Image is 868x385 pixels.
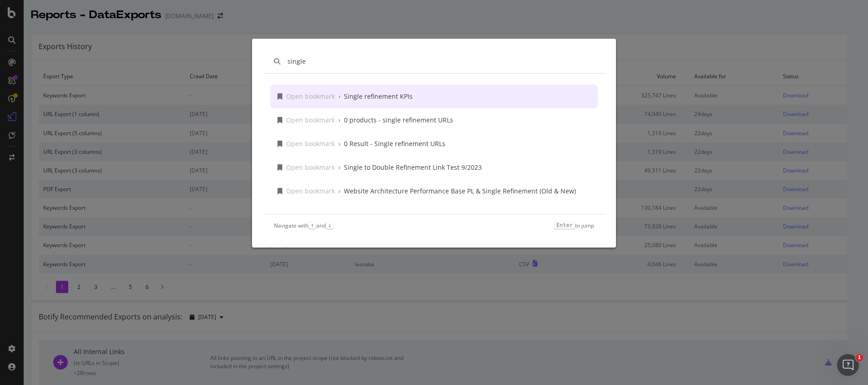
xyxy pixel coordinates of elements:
[286,116,335,125] div: Open bookmark
[286,187,335,196] div: Open bookmark
[338,139,340,148] div: ›
[344,139,445,148] div: 0 Result - Single refinement URLs
[338,92,340,101] div: ›
[286,139,335,148] div: Open bookmark
[286,163,335,172] div: Open bookmark
[286,92,335,101] div: Open bookmark
[274,222,333,229] div: Navigate with and
[338,163,340,172] div: ›
[856,354,863,361] span: 1
[308,222,316,229] kbd: ↑
[288,57,594,66] input: Type a command or search…
[344,163,482,172] div: Single to Double Refinement Link Test 9/2023
[554,222,575,229] kbd: Enter
[326,222,333,229] kbd: ↓
[837,354,859,376] iframe: Intercom live chat
[252,39,616,248] div: modal
[338,116,340,125] div: ›
[338,187,340,196] div: ›
[344,116,453,125] div: 0 products - single refinement URLs
[554,222,594,229] div: to jump
[344,187,576,196] div: Website Architecture Performance Base PL & Single Refinement (Old & New)
[344,92,413,101] div: Single refinement KPIs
